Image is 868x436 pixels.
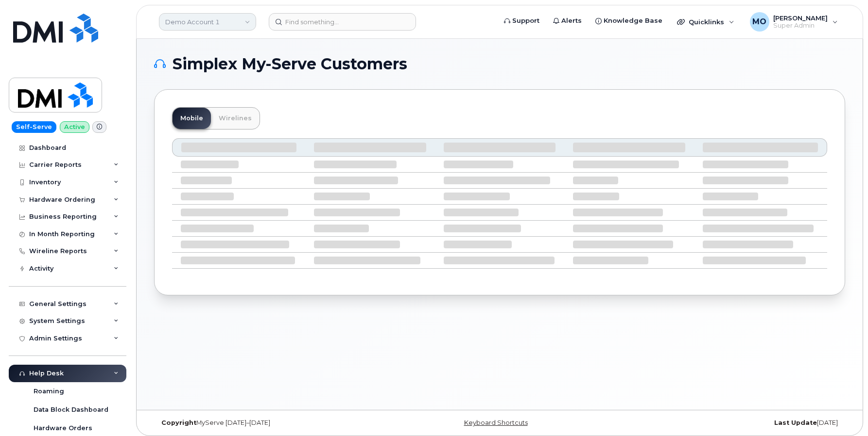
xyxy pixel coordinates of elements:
[173,57,407,71] span: Simplex My-Serve Customers
[211,108,260,129] a: Wirelines
[173,108,211,129] a: Mobile
[615,419,845,427] div: [DATE]
[464,419,528,426] a: Keyboard Shortcuts
[774,419,817,426] strong: Last Update
[154,419,384,427] div: MyServe [DATE]–[DATE]
[161,419,196,426] strong: Copyright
